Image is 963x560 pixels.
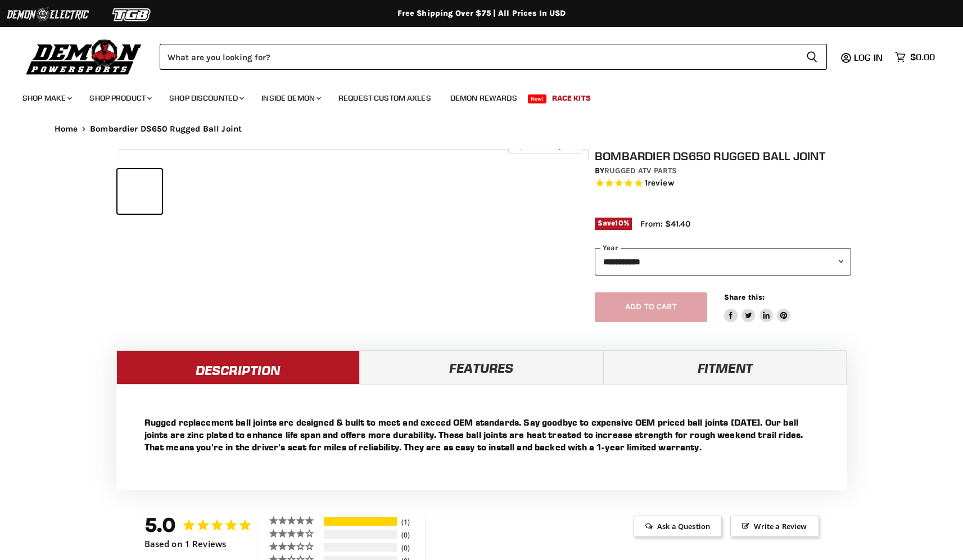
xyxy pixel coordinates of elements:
[90,124,242,134] span: Bombardier DS650 Rugged Ball Joint
[22,37,146,76] img: Demon Powersports
[90,4,174,25] img: TGB Logo 2
[648,178,674,188] span: review
[615,219,623,227] span: 10
[595,178,851,189] span: Rated 5.0 out of 5 stars 1 reviews
[604,166,677,175] a: Rugged ATV Parts
[32,124,932,134] nav: Breadcrumbs
[14,87,79,110] a: Shop Make
[360,350,603,384] a: Features
[645,178,674,188] span: 1 reviews
[595,149,851,163] h1: Bombardier DS650 Rugged Ball Joint
[269,516,322,525] div: 5 ★
[854,52,883,63] span: Log in
[797,44,827,70] button: Search
[6,4,90,25] img: Demon Electric Logo 2
[160,44,797,70] input: Search
[144,513,177,537] strong: 5.0
[81,87,159,110] a: Shop Product
[14,82,932,110] ul: Main menu
[724,292,791,322] aside: Share this:
[161,87,251,110] a: Shop Discounted
[910,52,935,62] span: $0.00
[324,517,397,526] div: 5-Star Ratings
[144,539,227,549] span: Based on 1 Reviews
[849,52,889,62] a: Log in
[116,350,360,384] a: Description
[330,87,440,110] a: Request Custom Axles
[55,124,78,134] a: Home
[442,87,526,110] a: Demon Rewards
[160,44,827,70] form: Product
[730,516,819,537] span: Write a Review
[117,169,162,214] button: Bombardier DS650 Rugged Ball Joint thumbnail
[595,218,632,230] span: Save %
[640,219,690,229] span: From: $41.40
[144,416,819,453] p: Rugged replacement ball joints are designed & built to meet and exceed OEM standards. Say goodbye...
[324,517,397,526] div: 100%
[514,142,576,150] span: Click to expand
[724,293,765,301] span: Share this:
[603,350,847,384] a: Fitment
[595,165,851,177] div: by
[544,87,599,110] a: Race Kits
[889,49,941,65] a: $0.00
[595,248,851,276] select: year
[253,87,328,110] a: Inside Demon
[399,517,422,527] div: 1
[634,516,722,537] span: Ask a Question
[32,8,932,19] div: Free Shipping Over $75 | All Prices In USD
[528,94,547,103] span: New!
